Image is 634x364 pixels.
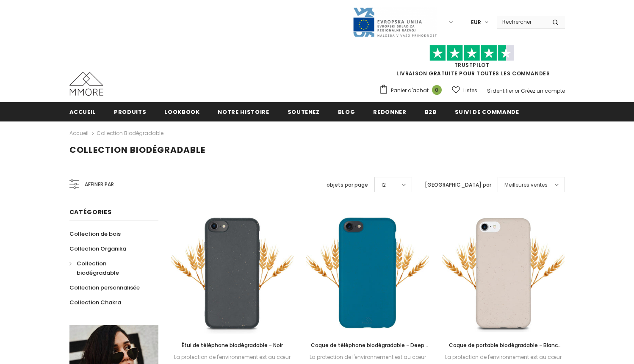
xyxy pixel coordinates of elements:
[164,102,199,121] a: Lookbook
[69,295,121,310] a: Collection Chakra
[455,108,519,116] span: Suivi de commande
[69,144,205,156] span: Collection biodégradable
[288,108,320,116] span: soutenez
[429,45,514,61] img: Faites confiance aux étoiles pilotes
[69,108,96,116] span: Accueil
[487,87,513,94] a: S'identifier
[69,284,140,292] span: Collection personnalisée
[338,102,355,121] a: Blog
[442,341,565,350] a: Coque de portable biodégradable - Blanc naturel
[114,108,146,116] span: Produits
[69,102,96,121] a: Accueil
[69,280,140,295] a: Collection personnalisée
[218,102,269,121] a: Notre histoire
[471,18,481,27] span: EUR
[497,16,546,28] input: Search Site
[352,7,437,38] img: Javni Razpis
[425,102,437,121] a: B2B
[288,102,320,121] a: soutenez
[515,87,520,94] span: or
[69,245,126,253] span: Collection Organika
[432,85,442,95] span: 0
[381,181,386,189] span: 12
[69,72,103,96] img: Cas MMORE
[69,256,149,280] a: Collection biodégradable
[504,181,548,189] span: Meilleures ventes
[521,87,565,94] a: Créez un compte
[425,181,491,189] label: [GEOGRAPHIC_DATA] par
[77,259,119,277] span: Collection biodégradable
[373,102,406,121] a: Redonner
[171,341,294,350] a: Étui de téléphone biodégradable - Noir
[69,208,112,216] span: Catégories
[391,86,429,95] span: Panier d'achat
[455,102,519,121] a: Suivi de commande
[114,102,146,121] a: Produits
[97,130,163,137] a: Collection biodégradable
[164,108,199,116] span: Lookbook
[352,18,437,25] a: Javni Razpis
[449,342,562,358] span: Coque de portable biodégradable - Blanc naturel
[452,83,477,98] a: Listes
[373,108,406,116] span: Redonner
[454,61,490,69] a: TrustPilot
[311,342,428,358] span: Coque de téléphone biodégradable - Deep Sea Blue
[69,226,121,241] a: Collection de bois
[69,298,121,306] span: Collection Chakra
[69,241,126,256] a: Collection Organika
[379,49,565,77] span: LIVRAISON GRATUITE POUR TOUTES LES COMMANDES
[338,108,355,116] span: Blog
[306,341,429,350] a: Coque de téléphone biodégradable - Deep Sea Blue
[85,180,114,189] span: Affiner par
[182,342,283,349] span: Étui de téléphone biodégradable - Noir
[379,84,446,97] a: Panier d'achat 0
[425,108,437,116] span: B2B
[327,181,368,189] label: objets par page
[69,230,121,238] span: Collection de bois
[218,108,269,116] span: Notre histoire
[463,86,477,95] span: Listes
[69,128,89,138] a: Accueil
